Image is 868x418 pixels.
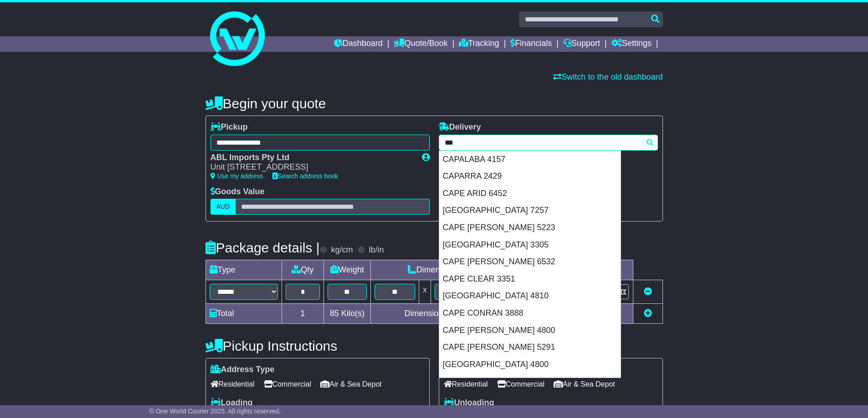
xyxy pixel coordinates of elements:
[563,36,600,52] a: Support
[439,202,621,219] div: [GEOGRAPHIC_DATA] 7257
[211,153,413,163] div: ABL Imports Pty Ltd
[211,365,275,375] label: Address Type
[282,304,324,324] td: 1
[324,260,371,280] td: Weight
[320,377,382,391] span: Air & Sea Depot
[419,280,431,304] td: x
[369,245,384,255] label: lb/in
[439,287,621,305] div: [GEOGRAPHIC_DATA] 4810
[394,36,447,52] a: Quote/Book
[205,96,663,111] h4: Begin your quote
[331,245,353,255] label: kg/cm
[439,185,621,202] div: CAPE ARID 6452
[324,304,371,324] td: Kilo(s)
[459,36,499,52] a: Tracking
[439,151,621,168] div: CAPALABA 4157
[510,36,552,52] a: Financials
[330,309,339,318] span: 85
[439,237,621,254] div: [GEOGRAPHIC_DATA] 3305
[439,373,621,390] div: [GEOGRAPHIC_DATA] 4740
[211,162,413,172] div: Unit [STREET_ADDRESS]
[149,408,281,415] span: © One World Courier 2025. All rights reserved.
[439,339,621,356] div: CAPE [PERSON_NAME] 5291
[370,304,539,324] td: Dimensions in Centimetre(s)
[211,377,255,391] span: Residential
[439,305,621,322] div: CAPE CONRAN 3888
[264,377,311,391] span: Commercial
[205,240,320,255] h4: Package details |
[370,260,539,280] td: Dimensions (L x W x H)
[553,72,663,81] a: Switch to the old dashboard
[205,338,430,353] h4: Pickup Instructions
[439,168,621,185] div: CAPARRA 2429
[444,398,494,408] label: Unloading
[211,199,236,215] label: AUD
[211,187,265,197] label: Goods Value
[554,377,615,391] span: Air & Sea Depot
[211,122,248,132] label: Pickup
[205,260,282,280] td: Type
[497,377,544,391] span: Commercial
[282,260,324,280] td: Qty
[644,287,652,296] a: Remove this item
[211,172,263,180] a: Use my address
[444,377,488,391] span: Residential
[611,36,652,52] a: Settings
[439,253,621,271] div: CAPE [PERSON_NAME] 6532
[205,304,282,324] td: Total
[439,356,621,373] div: [GEOGRAPHIC_DATA] 4800
[439,322,621,339] div: CAPE [PERSON_NAME] 4800
[439,271,621,288] div: CAPE CLEAR 3351
[644,309,652,318] a: Add new item
[211,398,253,408] label: Loading
[439,219,621,237] div: CAPE [PERSON_NAME] 5223
[439,122,481,132] label: Delivery
[272,172,338,180] a: Search address book
[334,36,383,52] a: Dashboard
